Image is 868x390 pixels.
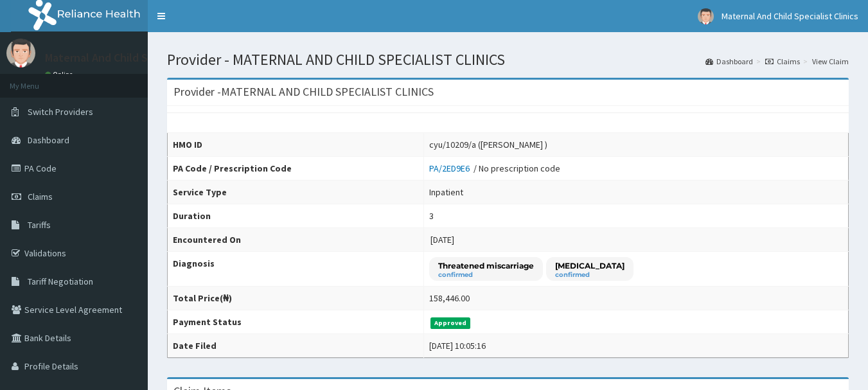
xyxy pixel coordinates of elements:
[429,339,486,352] div: [DATE] 10:05:16
[168,204,424,228] th: Duration
[438,272,534,278] small: confirmed
[173,86,434,98] h3: Provider - MATERNAL AND CHILD SPECIALIST CLINICS
[555,260,624,271] p: [MEDICAL_DATA]
[705,56,753,67] a: Dashboard
[28,276,93,287] span: Tariff Negotiation
[429,209,434,222] div: 3
[28,134,69,146] span: Dashboard
[430,234,454,245] span: [DATE]
[28,106,93,118] span: Switch Providers
[765,56,800,67] a: Claims
[438,260,534,271] p: Threatened miscarriage
[168,181,424,204] th: Service Type
[45,70,76,79] a: Online
[168,334,424,358] th: Date Filed
[168,228,424,252] th: Encountered On
[6,39,35,67] img: User Image
[555,272,624,278] small: confirmed
[168,157,424,181] th: PA Code / Prescription Code
[429,138,547,151] div: cyu/10209/a ([PERSON_NAME] )
[430,317,471,329] span: Approved
[698,8,714,24] img: User Image
[28,219,51,231] span: Tariffs
[45,52,226,64] p: Maternal And Child Specialist Clinics
[167,51,849,68] h1: Provider - MATERNAL AND CHILD SPECIALIST CLINICS
[429,162,560,175] div: / No prescription code
[722,10,858,22] span: Maternal And Child Specialist Clinics
[168,287,424,310] th: Total Price(₦)
[429,163,474,174] a: PA/2ED9E6
[168,310,424,334] th: Payment Status
[28,191,53,202] span: Claims
[812,56,849,67] a: View Claim
[429,186,463,199] div: Inpatient
[429,292,470,305] div: 158,446.00
[168,133,424,157] th: HMO ID
[168,252,424,287] th: Diagnosis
